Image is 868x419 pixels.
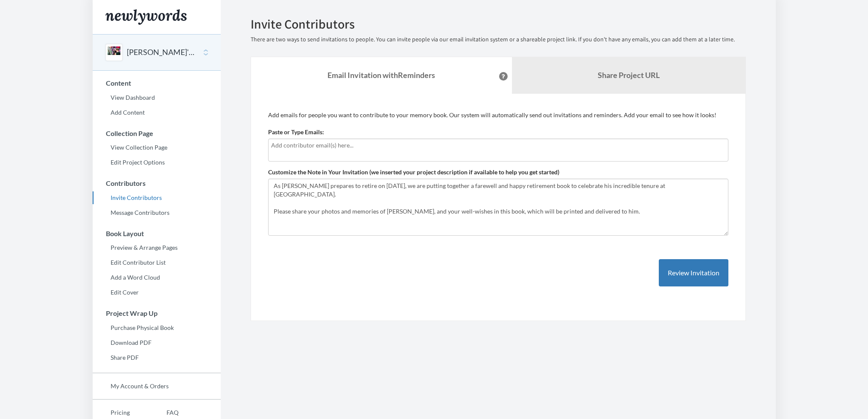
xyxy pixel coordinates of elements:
button: Review Invitation [659,259,728,287]
h3: Collection Page [93,130,221,137]
img: Newlywords logo [105,9,187,25]
a: Edit Contributor List [93,256,221,269]
button: [PERSON_NAME]'s Retirement [127,47,196,58]
strong: Email Invitation with Reminders [327,70,435,80]
a: Share PDF [93,351,221,364]
textarea: As [PERSON_NAME] prepares to retire on [DATE], we are putting together a farewell and happy retir... [268,179,728,236]
a: Add a Word Cloud [93,271,221,284]
a: Message Contributors [93,206,221,219]
p: There are two ways to send invitations to people. You can invite people via our email invitation ... [251,35,746,44]
h3: Project Wrap Up [93,309,221,317]
label: Customize the Note in Your Invitation (we inserted your project description if available to help ... [268,168,559,176]
a: Edit Cover [93,286,221,299]
b: Share Project URL [598,70,660,80]
a: Pricing [93,406,149,419]
h3: Content [93,79,221,87]
a: Add Content [93,106,221,119]
h2: Invite Contributors [251,17,746,31]
h3: Contributors [93,179,221,187]
p: Add emails for people you want to contribute to your memory book. Our system will automatically s... [268,111,728,119]
a: Preview & Arrange Pages [93,241,221,254]
a: My Account & Orders [93,380,221,393]
a: Purchase Physical Book [93,321,221,334]
input: Add contributor email(s) here... [271,141,725,150]
a: View Dashboard [93,91,221,104]
h3: Book Layout [93,230,221,237]
a: Invite Contributors [93,191,221,204]
a: View Collection Page [93,141,221,154]
a: FAQ [149,406,178,419]
a: Download PDF [93,336,221,349]
a: Edit Project Options [93,156,221,169]
label: Paste or Type Emails: [268,128,324,136]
